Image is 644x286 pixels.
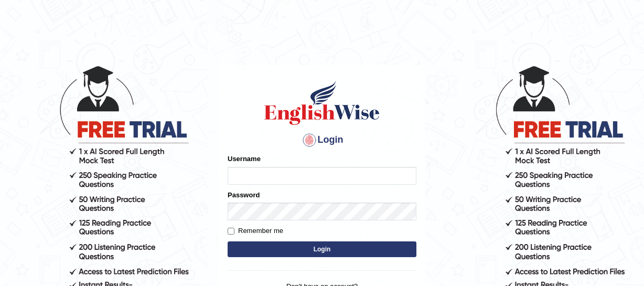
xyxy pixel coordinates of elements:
[228,241,416,257] button: Login
[228,154,261,164] label: Username
[262,79,382,126] img: Logo of English Wise sign in for intelligent practice with AI
[228,190,260,200] label: Password
[228,226,283,236] label: Remember me
[228,132,416,149] h4: Login
[228,228,234,235] input: Remember me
